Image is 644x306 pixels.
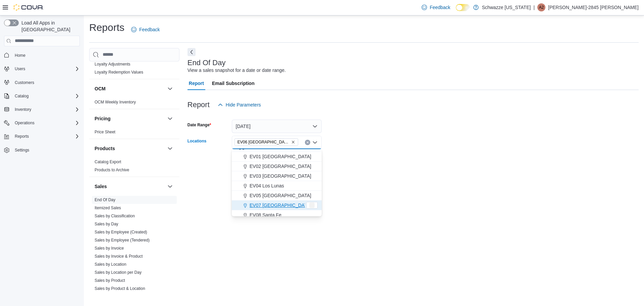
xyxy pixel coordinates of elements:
button: Products [95,145,165,152]
span: Settings [15,147,29,153]
span: Loyalty Adjustments [95,61,130,67]
button: Sales [166,182,174,190]
h3: Pricing [95,115,110,122]
button: Close list of options [312,140,318,145]
button: Inventory [1,105,83,114]
span: Users [12,65,80,73]
p: Schwazze [US_STATE] [482,3,531,11]
a: Sales by Employee (Created) [95,230,147,234]
button: EV02 [GEOGRAPHIC_DATA] [232,162,322,171]
a: Loyalty Adjustments [95,62,130,67]
span: Users [15,66,25,72]
h3: Sales [95,183,107,190]
span: Settings [12,146,80,154]
button: EV01 [GEOGRAPHIC_DATA] [232,152,322,162]
span: Everest Cannabis [246,143,283,150]
p: [PERSON_NAME]-2845 [PERSON_NAME] [548,3,639,11]
a: Products to Archive [95,168,129,172]
input: Dark Mode [456,4,470,11]
button: [DATE] [232,120,322,133]
button: EV07 [GEOGRAPHIC_DATA] [232,201,322,210]
span: Home [15,53,25,58]
a: Settings [12,146,32,154]
div: OCM [89,98,179,109]
span: EV07 [GEOGRAPHIC_DATA] [250,202,311,209]
a: End Of Day [95,198,115,202]
span: Products to Archive [95,167,129,173]
button: Catalog [1,91,83,101]
a: Feedback [419,1,453,14]
button: Pricing [166,115,174,123]
button: Next [187,48,196,56]
span: Home [12,51,80,59]
span: EV06 Las Cruces East [234,138,298,146]
h3: Report [187,101,210,109]
span: End Of Day [95,197,115,203]
a: Itemized Sales [95,206,121,210]
a: Sales by Invoice & Product [95,254,143,259]
span: Load All Apps in [GEOGRAPHIC_DATA] [19,19,80,33]
span: Sales by Day [95,221,118,227]
a: Sales by Product [95,278,125,283]
button: Reports [1,132,83,141]
span: Catalog [15,93,29,99]
button: EV04 Los Lunas [232,181,322,191]
button: Users [12,65,28,73]
a: Customers [12,79,37,87]
span: Feedback [139,26,160,33]
span: Sales by Product [95,278,125,283]
span: EV06 [GEOGRAPHIC_DATA] [237,139,290,145]
div: View a sales snapshot for a date or date range. [187,67,286,74]
button: Home [1,50,83,60]
h3: Products [95,145,115,152]
button: Reports [12,132,32,140]
span: Catalog [12,92,80,100]
span: Reports [12,132,80,140]
span: EV02 [GEOGRAPHIC_DATA] [250,163,311,170]
a: Catalog Export [95,160,121,164]
span: Sales by Employee (Tendered) [95,237,150,243]
button: Hide Parameters [215,98,264,112]
span: Sales by Invoice [95,246,124,251]
button: Products [166,144,174,152]
span: EV05 [GEOGRAPHIC_DATA] [250,192,311,199]
a: Loyalty Redemption Values [95,70,143,75]
span: A2 [539,3,544,11]
a: Sales by Location per Day [95,270,142,275]
div: Andrew-2845 Moreno [537,3,545,11]
span: Operations [15,120,35,126]
button: Customers [1,78,83,87]
span: EV01 [GEOGRAPHIC_DATA] [250,153,311,160]
div: Loyalty [89,60,179,79]
div: Pricing [89,128,179,139]
span: Sales by Product & Location [95,286,145,291]
span: Operations [12,119,80,127]
div: Products [89,158,179,177]
span: OCM Weekly Inventory [95,99,136,105]
button: OCM [95,85,165,92]
p: | [533,3,535,11]
span: EV03 [GEOGRAPHIC_DATA] [250,173,311,179]
span: EV08 Santa Fe [250,212,281,218]
button: EV03 [GEOGRAPHIC_DATA] [232,171,322,181]
span: Inventory [15,107,31,112]
label: Locations [187,138,207,144]
a: Sales by Location [95,262,126,267]
span: Sales by Location [95,262,126,267]
button: Operations [1,118,83,128]
button: Inventory [12,105,34,114]
span: Price Sheet [95,129,115,135]
a: Sales by Product & Location [95,286,145,291]
h3: OCM [95,85,106,92]
button: Remove EV06 Las Cruces East from selection in this group [291,140,295,144]
a: Sales by Invoice [95,246,124,251]
h1: Reports [89,21,124,34]
span: Report [189,77,204,90]
span: Sales by Invoice & Product [95,254,143,259]
button: OCM [166,85,174,93]
span: Reports [15,134,29,139]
